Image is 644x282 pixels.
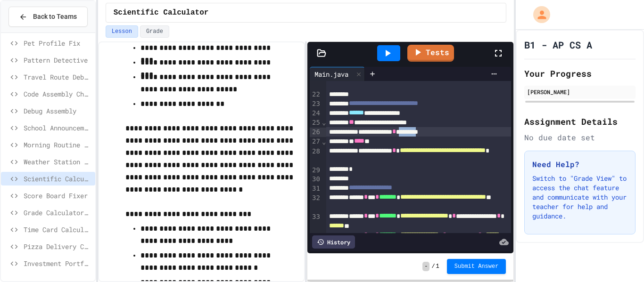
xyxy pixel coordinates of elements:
button: Back to Teams [8,7,88,27]
div: 24 [310,109,322,118]
p: Switch to "Grade View" to access the chat feature and communicate with your teacher for help and ... [532,174,627,221]
div: Main.java [310,67,365,81]
span: Pet Profile Fix [24,38,91,48]
div: 25 [310,118,322,128]
h3: Need Help? [532,159,627,170]
div: 32 [310,193,322,212]
span: Debug Assembly [24,106,91,116]
button: Lesson [106,25,138,38]
div: Main.java [310,69,353,79]
span: - [422,262,429,271]
span: Fold line [322,138,326,145]
div: No due date set [524,132,636,143]
span: Weather Station Debugger [24,157,91,167]
button: Grade [140,25,169,38]
span: Back to Teams [33,12,77,22]
h2: Assignment Details [524,115,636,128]
span: Pattern Detective [24,55,91,65]
div: 31 [310,184,322,193]
span: Pizza Delivery Calculator [24,242,91,251]
span: Time Card Calculator [24,225,91,234]
span: Investment Portfolio Tracker [24,258,91,268]
div: 27 [310,137,322,146]
span: Scientific Calculator [114,7,209,18]
span: Travel Route Debugger [24,72,91,82]
span: Score Board Fixer [24,191,91,201]
div: 21 [310,71,322,90]
div: 22 [310,90,322,99]
span: Submit Answer [454,263,499,270]
div: History [312,235,355,249]
span: School Announcements [24,123,91,133]
span: 1 [436,263,439,270]
div: 26 [310,128,322,137]
div: 29 [310,166,322,175]
span: Morning Routine Fix [24,140,91,150]
div: 30 [310,175,322,184]
span: Code Assembly Challenge [24,89,91,99]
div: [PERSON_NAME] [527,88,633,96]
a: Tests [407,45,454,62]
span: Grade Calculator Pro [24,208,91,218]
span: / [431,263,435,270]
span: Fold line [322,119,326,126]
span: Scientific Calculator [24,174,91,184]
button: Submit Answer [447,259,506,274]
h1: B1 - AP CS A [524,38,592,51]
div: My Account [523,4,553,25]
div: 34 [310,231,322,250]
div: 28 [310,147,322,166]
div: 33 [310,212,322,231]
h2: Your Progress [524,67,636,80]
div: 23 [310,99,322,109]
